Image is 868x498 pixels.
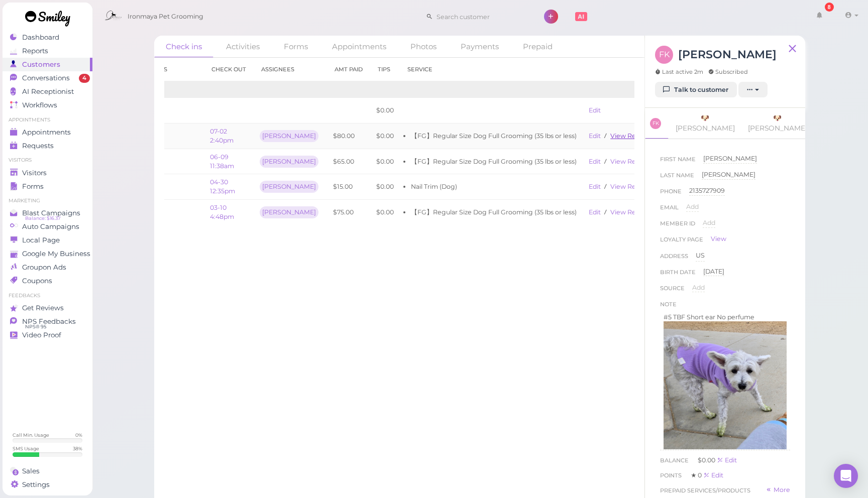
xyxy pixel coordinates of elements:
span: Coupons [22,277,52,285]
span: Sales [22,467,40,475]
a: Requests [3,139,92,153]
a: Edit [703,471,723,479]
a: Appointments [3,126,92,139]
a: 🐶 [PERSON_NAME] [670,108,741,139]
span: 4 [79,74,90,83]
span: Reports [22,47,48,55]
a: Edit [589,158,602,165]
span: Forms [22,182,44,191]
a: View [711,234,726,243]
a: Activities [214,36,271,57]
span: Conversations [22,74,70,82]
span: Last Name [660,170,694,186]
span: Visitors [22,169,47,177]
span: FK [650,118,661,129]
span: Prepaid services/products [660,485,750,495]
th: Tips [370,58,400,81]
span: Local Page [22,236,60,244]
li: Marketing [3,197,92,204]
td: $75.00 [327,200,370,225]
li: 【FG】Regular Size Dog Full Grooming (35 lbs or less) [411,208,577,217]
span: Groupon Ads [22,263,66,272]
span: FK [655,46,673,64]
span: Member ID [660,218,695,234]
span: Blast Campaigns [22,209,80,217]
span: Add [703,219,715,226]
a: Talk to customer [655,82,737,98]
a: 07-02 2:40pm [210,128,234,144]
a: Sales [3,464,92,478]
a: Blast Campaigns Balance: $16.37 [3,206,92,220]
a: Edit [717,456,737,464]
span: ★ 0 [691,471,703,479]
td: $0.00 [370,123,400,149]
li: 【FG】Regular Size Dog Full Grooming (35 lbs or less) [411,157,577,166]
a: Photos [399,36,448,57]
a: Edit [589,106,601,114]
li: Visitors [3,157,92,164]
a: Visitors [3,166,92,180]
span: Dashboard [22,33,59,42]
input: Search customer [433,9,530,25]
a: Prepaid [511,36,564,57]
span: First Name [660,154,696,170]
span: Workflows [22,101,57,109]
a: Edit [589,208,602,216]
a: AI Receptionist [3,85,92,98]
a: Payments [449,36,510,57]
span: Balance [660,457,690,464]
li: Feedbacks [3,292,92,299]
a: Settings [3,478,92,491]
a: 03-10 4:48pm [210,204,234,220]
a: Local Page [3,233,92,247]
span: Appointments [22,128,71,137]
li: Nail Trim (Dog) [411,182,577,191]
a: FK [645,108,669,139]
div: 0 % [75,432,82,438]
td: $65.00 [327,149,370,174]
span: Address [660,251,688,267]
a: Auto Campaigns [3,220,92,233]
div: [PERSON_NAME] [260,206,318,218]
th: Notes [140,58,204,81]
a: Customers [3,58,92,71]
a: Groupon Ads [3,261,92,274]
th: Assignees [254,58,327,81]
div: Note [660,299,677,309]
th: Service [400,58,583,81]
span: Add [686,203,699,210]
a: Get Reviews [3,301,92,315]
span: Phone [660,186,682,202]
div: Open Intercom Messenger [834,464,858,488]
a: View receipt [610,132,652,140]
p: #5 TBF Short ear No perfume [664,313,787,322]
td: $15.00 [327,174,370,200]
a: Edit [589,132,602,140]
div: 2135727909 [689,186,725,196]
th: Check out [204,58,254,81]
li: Appointments [3,116,92,123]
span: Subscribed [708,68,748,76]
a: Appointments [320,36,398,57]
span: Customers [22,60,60,69]
a: Video Proof [3,328,92,342]
a: View receipt [610,208,652,216]
a: Reports [3,44,92,58]
a: 🐶 [PERSON_NAME] [742,108,813,139]
span: Points [660,472,683,479]
a: Edit [589,183,602,190]
span: Balance: $16.37 [25,214,61,222]
span: Requests [22,142,54,150]
a: 04-30 12:35pm [210,178,235,195]
a: Conversations 4 [3,71,92,85]
span: $0.00 [698,456,717,464]
span: Ironmaya Pet Grooming [128,3,203,31]
a: Forms [3,180,92,193]
div: SMS Usage [13,445,39,452]
span: AI Receptionist [22,87,74,96]
div: [PERSON_NAME] [260,181,318,193]
h3: [PERSON_NAME] [678,46,777,63]
span: Email [660,202,679,218]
